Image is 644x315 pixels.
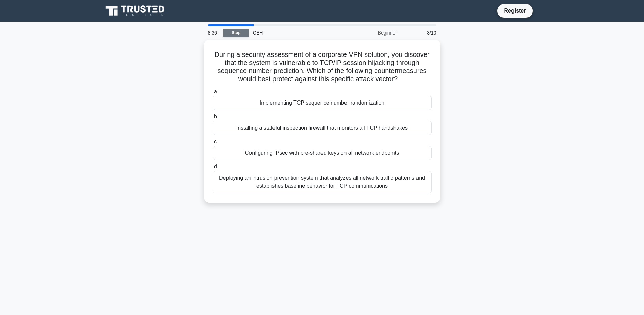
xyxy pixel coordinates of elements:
[214,139,218,144] span: c.
[249,26,342,40] div: CEH
[214,164,218,170] span: d.
[213,171,432,193] div: Deploying an intrusion prevention system that analyzes all network traffic patterns and establish...
[223,29,249,37] a: Stop
[204,26,223,40] div: 8:36
[214,89,218,94] span: a.
[342,26,401,40] div: Beginner
[212,50,432,84] h5: During a security assessment of a corporate VPN solution, you discover that the system is vulnera...
[214,114,218,119] span: b.
[500,6,530,15] a: Register
[213,121,432,135] div: Installing a stateful inspection firewall that monitors all TCP handshakes
[213,96,432,110] div: Implementing TCP sequence number randomization
[213,146,432,160] div: Configuring IPsec with pre-shared keys on all network endpoints
[401,26,440,40] div: 3/10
